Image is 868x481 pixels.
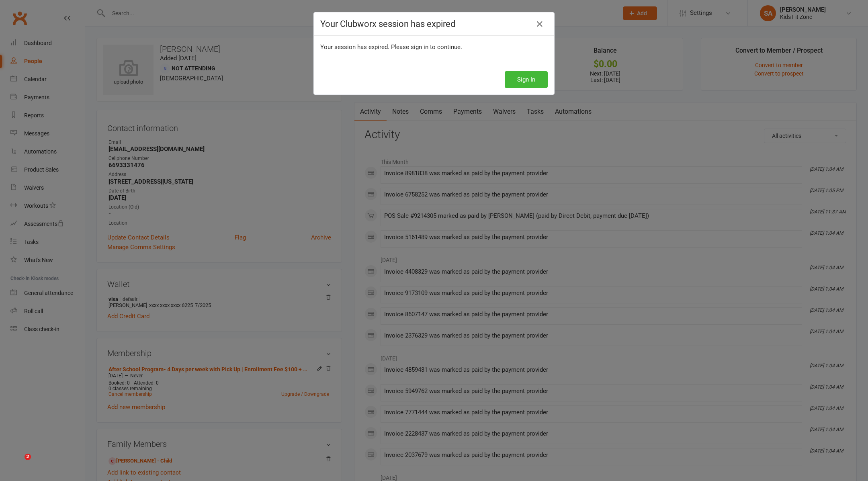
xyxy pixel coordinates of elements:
span: 2 [25,454,31,460]
button: Sign In [505,71,548,88]
h4: Your Clubworx session has expired [320,19,548,29]
iframe: Intercom live chat [8,454,27,473]
span: Your session has expired. Please sign in to continue. [320,43,462,51]
a: Close [533,18,546,31]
